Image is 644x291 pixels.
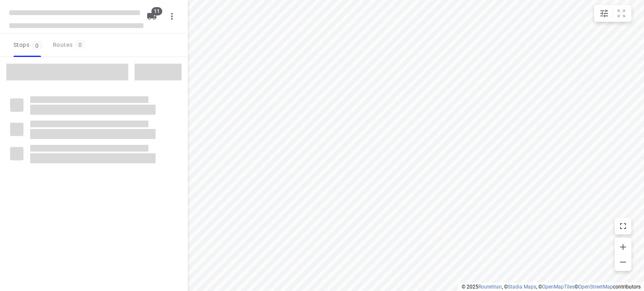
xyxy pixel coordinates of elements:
[478,284,502,290] a: Routetitan
[596,5,613,22] button: Map settings
[462,284,641,290] li: © 2025 , © , © © contributors
[508,284,536,290] a: Stadia Maps
[542,284,574,290] a: OpenMapTiles
[594,5,631,22] div: small contained button group
[578,284,613,290] a: OpenStreetMap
